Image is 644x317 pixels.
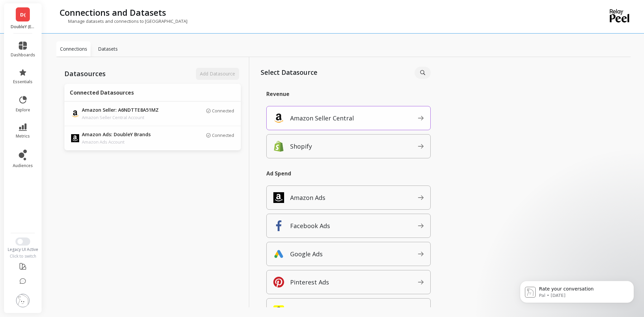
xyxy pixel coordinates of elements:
p: Amazon Seller Central Account [82,114,176,121]
img: api.amazon.svg [71,110,79,118]
p: Amazon Ads: DoubleY Brands [82,131,176,139]
input: Search for a source... [415,67,431,79]
p: Google Ads [290,249,323,259]
p: Amazon Seller Central [290,113,354,123]
p: Connections and Datasets [60,7,166,18]
p: Connected [212,133,234,138]
span: dashboards [11,52,35,58]
span: explore [16,107,30,113]
div: Legacy UI Active [4,247,42,252]
span: audiences [13,163,33,168]
p: Connected [212,108,234,113]
p: Pinterest Ads [290,277,329,287]
img: api.amazonads.svg [273,192,284,203]
p: Select Datasource [261,68,329,77]
img: api.google.svg [273,249,284,259]
img: api.amazonads.svg [71,134,79,142]
p: Amazon Ads Account [82,139,176,145]
img: api.snapchat.svg [273,305,284,316]
iframe: Intercom notifications message [510,267,644,314]
p: DoubleY (Essor) [11,24,35,30]
img: api.shopify.svg [273,141,284,152]
p: Amazon Seller: A6NDTTE8A51MZ [82,107,176,114]
p: Ad Spend [266,170,431,177]
p: Shopify [290,142,312,151]
p: Connections [60,46,87,52]
span: metrics [16,134,30,139]
button: Switch to New UI [15,237,30,246]
p: Datasets [98,46,118,52]
img: api.pinterest.svg [273,277,284,287]
img: api.amazon.svg [273,113,284,123]
img: profile picture [16,294,30,307]
p: Amazon Ads [290,193,325,202]
img: api.fb.svg [273,220,284,231]
p: Connected Datasources [70,89,134,96]
p: Snapchat [290,306,317,315]
div: Click to switch [4,254,42,259]
p: Manage datasets and connections to [GEOGRAPHIC_DATA] [56,18,187,24]
p: Revenue [266,90,431,98]
p: Facebook Ads [290,221,330,230]
p: Datasources [64,69,106,78]
span: essentials [13,79,33,85]
span: D( [20,11,26,18]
